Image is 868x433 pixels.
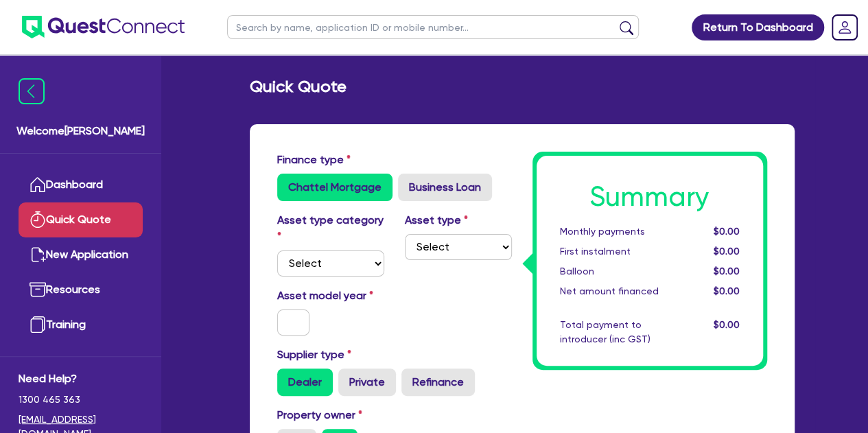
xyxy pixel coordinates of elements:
label: Finance type [277,152,351,168]
a: Training [19,307,143,342]
label: Supplier type [277,347,351,363]
label: Refinance [401,368,475,396]
span: $0.00 [713,226,739,237]
span: Welcome [PERSON_NAME] [16,123,145,139]
label: Asset type category [277,212,384,245]
input: Search by name, application ID or mobile number... [227,15,639,39]
img: icon-menu-close [19,78,45,104]
span: $0.00 [713,319,739,330]
label: Private [338,368,396,396]
span: 1300 465 363 [19,393,143,407]
a: Dashboard [19,167,143,202]
a: Dropdown toggle [827,10,863,45]
div: Balloon [550,264,683,279]
span: $0.00 [713,266,739,277]
div: Total payment to introducer (inc GST) [550,318,683,347]
img: quest-connect-logo-blue [22,16,185,38]
label: Chattel Mortgage [277,174,392,201]
label: Business Loan [398,174,492,201]
label: Asset model year [267,288,395,304]
a: Quick Quote [19,202,143,237]
div: Net amount financed [550,284,683,299]
a: New Application [19,237,143,272]
label: Property owner [277,407,362,423]
a: Resources [19,272,143,307]
span: $0.00 [713,246,739,257]
img: new-application [30,246,46,263]
label: Dealer [277,368,333,396]
label: Asset type [405,212,468,229]
h1: Summary [560,180,740,213]
a: Return To Dashboard [692,14,824,40]
div: First instalment [550,244,683,259]
div: Monthly payments [550,224,683,239]
span: $0.00 [713,285,739,296]
img: quick-quote [30,211,46,228]
img: resources [30,281,46,298]
span: Need Help? [19,371,143,387]
h2: Quick Quote [250,77,347,97]
img: training [30,316,46,333]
